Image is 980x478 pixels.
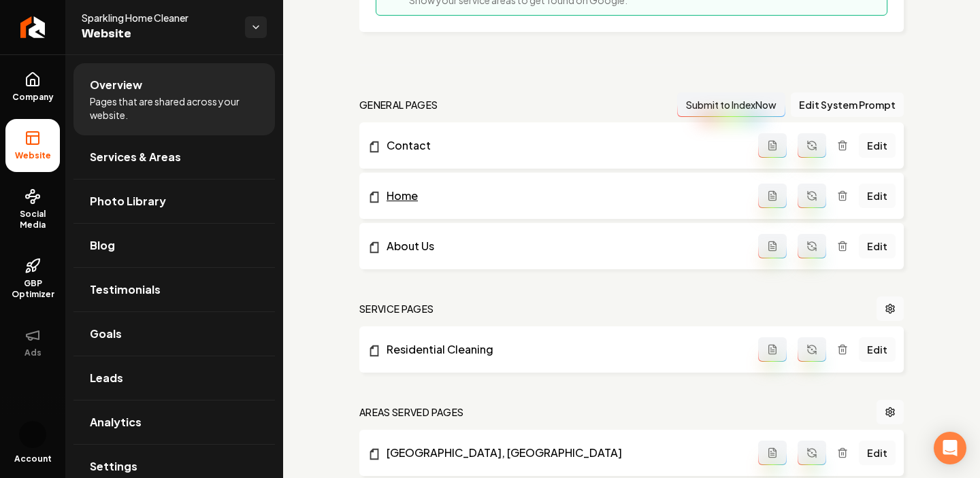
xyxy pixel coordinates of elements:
a: Residential Cleaning [367,341,758,358]
a: [GEOGRAPHIC_DATA], [GEOGRAPHIC_DATA] [367,445,758,461]
a: Company [5,61,60,114]
button: Add admin page prompt [758,441,787,465]
a: GBP Optimizer [5,247,60,311]
h2: Areas Served Pages [359,405,463,419]
span: Testimonials [90,281,161,298]
a: Edit [859,234,896,258]
span: Ads [19,347,47,358]
span: Website [82,24,234,44]
a: Services & Areas [73,135,275,179]
a: Edit [859,441,896,465]
a: Contact [367,137,758,154]
img: Rebolt Logo [20,16,46,38]
h2: Service Pages [359,302,434,315]
span: Pages that are shared across your website. [90,95,259,122]
span: GBP Optimizer [5,278,60,300]
button: Submit to IndexNow [677,92,785,117]
span: Photo Library [90,193,166,209]
button: Add admin page prompt [758,337,787,362]
span: Analytics [90,414,142,430]
a: Leads [73,356,275,400]
button: Add admin page prompt [758,184,787,208]
a: Home [367,188,758,204]
a: About Us [367,238,758,254]
a: Photo Library [73,180,275,223]
a: Edit [859,184,896,208]
button: Open user button [19,421,46,448]
span: Overview [90,77,142,93]
span: Goals [90,326,122,342]
span: Company [7,92,59,103]
span: Leads [90,370,123,386]
a: Edit [859,337,896,362]
span: Sparkling Home Cleaner [82,11,234,24]
div: Open Intercom Messenger [934,432,966,464]
a: Analytics [73,400,275,444]
button: Ads [5,316,60,369]
button: Edit System Prompt [791,92,904,117]
span: Settings [90,458,137,475]
span: Account [14,454,52,464]
span: Social Media [5,209,60,231]
button: Add admin page prompt [758,234,787,258]
button: Add admin page prompt [758,133,787,158]
span: Blog [90,237,115,254]
a: Blog [73,224,275,267]
a: Testimonials [73,268,275,311]
span: Services & Areas [90,149,181,165]
a: Goals [73,312,275,356]
h2: general pages [359,98,438,112]
img: Ari Herberman [19,421,46,448]
a: Social Media [5,177,60,241]
a: Edit [859,133,896,158]
span: Website [10,150,56,161]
